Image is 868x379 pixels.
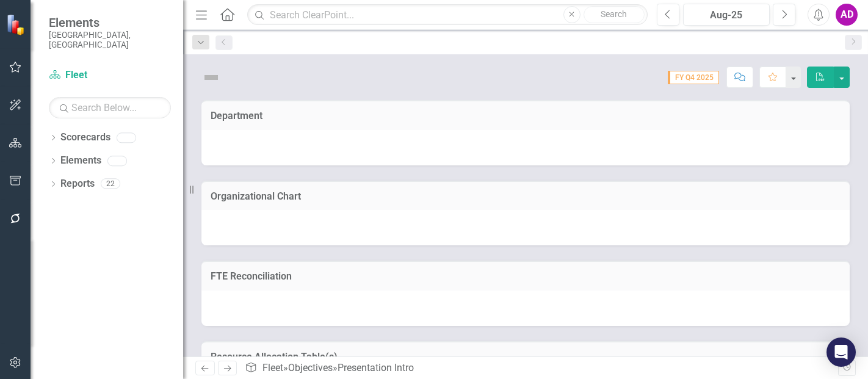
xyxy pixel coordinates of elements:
a: Fleet [262,362,283,374]
button: Search [584,6,645,23]
a: Reports [60,177,95,191]
small: [GEOGRAPHIC_DATA], [GEOGRAPHIC_DATA] [49,30,171,50]
img: Not Defined [201,68,221,87]
span: Elements [49,15,171,30]
input: Search ClearPoint... [247,4,648,26]
div: Open Intercom Messenger [826,337,856,367]
a: Fleet [49,68,171,82]
h3: FTE Reconciliation [211,271,841,282]
a: Scorecards [60,131,110,145]
button: Aug-25 [683,4,770,26]
div: Aug-25 [687,8,765,23]
div: Presentation Intro [338,362,414,374]
a: Elements [60,154,101,168]
h3: Organizational Chart [211,191,841,202]
input: Search Below... [49,97,171,118]
div: » » [245,361,837,375]
div: 22 [101,179,120,189]
h3: Resource Allocation Table(s) [211,352,841,363]
span: FY Q4 2025 [668,71,719,84]
img: ClearPoint Strategy [5,13,28,35]
button: AD [836,4,858,26]
span: Search [601,9,627,19]
a: Objectives [288,362,333,374]
h3: Department [211,110,841,121]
